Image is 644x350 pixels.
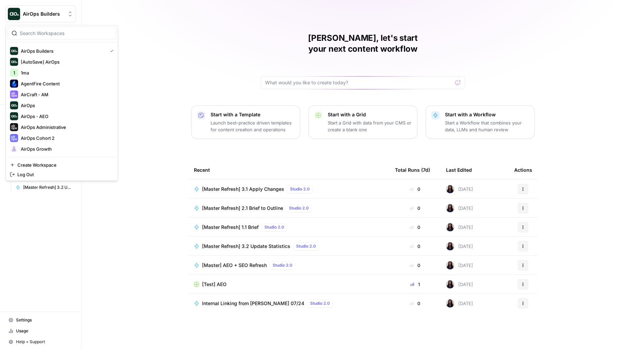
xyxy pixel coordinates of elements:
input: What would you like to create today? [265,79,453,86]
a: [Master Refresh] 2.1 Brief to OutlineStudio 2.0 [194,204,384,212]
div: Recent [194,161,384,179]
a: Settings [5,315,76,326]
span: Studio 2.0 [290,186,310,192]
img: AirOps Cohort 2 Logo [10,134,18,142]
a: Log Out [7,170,116,179]
img: rox323kbkgutb4wcij4krxobkpon [446,242,454,250]
a: [Master Refresh] 3.2 Update StatisticsStudio 2.0 [194,242,384,250]
div: [DATE] [446,242,473,250]
span: Create Workspace [17,162,111,168]
a: [Master Refresh] 1.1 BriefStudio 2.0 [194,223,384,231]
span: Studio 2.0 [264,224,284,230]
img: rox323kbkgutb4wcij4krxobkpon [446,261,454,269]
span: [AutoSave] AirOps [21,59,111,65]
span: Usage [16,328,73,334]
span: Studio 2.0 [289,205,309,211]
span: 1ma [21,69,111,76]
div: Actions [514,161,532,179]
img: AgentFire Content Logo [10,80,18,88]
p: Start a Grid with data from your CMS or create a blank one [328,119,412,133]
span: AirOps Growth [21,146,111,152]
p: Start a Workflow that combines your data, LLMs and human review [445,119,529,133]
span: Internal Linking from [PERSON_NAME] 07/24 [202,300,304,307]
img: rox323kbkgutb4wcij4krxobkpon [446,204,454,212]
span: AirOps - AEO [21,113,111,120]
div: Last Edited [446,161,472,179]
span: [Master Refresh] 3.2 Update Statistics [202,243,290,250]
div: [DATE] [446,223,473,231]
img: rox323kbkgutb4wcij4krxobkpon [446,223,454,231]
span: AirCraft - AM [21,91,111,98]
img: AirOps - AEO Logo [10,112,18,120]
img: rox323kbkgutb4wcij4krxobkpon [446,299,454,307]
button: Workspace: AirOps Builders [5,5,76,22]
div: Total Runs (7d) [395,161,430,179]
span: AirOps Cohort 2 [21,135,111,141]
span: AirOps Administrative [21,124,111,131]
a: Create Workspace [7,160,116,170]
button: Help + Support [5,336,76,347]
p: Start with a Grid [328,111,412,118]
span: AirOps Builders [21,48,105,54]
span: [Master Refresh] 3.1 Apply Changes [202,186,284,193]
div: [DATE] [446,280,473,288]
img: AirOps Logo [10,101,18,110]
span: AgentFire Content [21,80,111,87]
span: [Master Refresh] 1.1 Brief [202,224,259,231]
img: [AutoSave] AirOps Logo [10,58,18,66]
div: [DATE] [446,204,473,212]
button: Start with a TemplateLaunch best-practice driven templates for content creation and operations [191,105,300,139]
span: Help + Support [16,339,73,345]
img: AirOps Growth Logo [10,145,18,153]
img: AirOps Builders Logo [8,8,20,20]
div: Workspace: AirOps Builders [5,25,118,181]
a: [Master] AEO + SEO RefreshStudio 2.0 [194,261,384,269]
div: 0 [395,243,435,250]
p: Start with a Template [211,111,294,118]
div: 1 [395,281,435,288]
p: Launch best-practice driven templates for content creation and operations [211,119,294,133]
div: 0 [395,300,435,307]
span: AirOps Builders [23,11,64,17]
p: Start with a Workflow [445,111,529,118]
span: Studio 2.0 [310,300,330,306]
span: [Test] AEO [202,281,227,288]
span: AirOps [21,102,111,109]
img: rox323kbkgutb4wcij4krxobkpon [446,280,454,288]
a: [Master Refresh] 3.1 Apply ChangesStudio 2.0 [194,185,384,193]
span: Studio 2.0 [296,243,316,249]
div: [DATE] [446,299,473,307]
img: AirOps Builders Logo [10,47,18,55]
a: [Test] AEO [194,281,384,288]
span: Settings [16,317,73,323]
h1: [PERSON_NAME], let's start your next content workflow [261,33,465,54]
button: Start with a WorkflowStart a Workflow that combines your data, LLMs and human review [426,105,535,139]
span: Studio 2.0 [273,262,292,268]
span: [Master] AEO + SEO Refresh [202,262,267,269]
span: [Master Refresh] 2.1 Brief to Outline [202,205,283,212]
img: rox323kbkgutb4wcij4krxobkpon [446,185,454,193]
button: Start with a GridStart a Grid with data from your CMS or create a blank one [308,105,417,139]
span: [Master Refresh] 3.2 Update Statistics [23,184,73,190]
div: [DATE] [446,185,473,193]
div: 0 [395,262,435,269]
a: Usage [5,326,76,336]
a: Internal Linking from [PERSON_NAME] 07/24Studio 2.0 [194,299,384,307]
input: Search Workspaces [20,30,112,37]
img: AirOps Administrative Logo [10,123,18,131]
span: 1 [13,69,15,76]
img: AirCraft - AM Logo [10,90,18,99]
div: 0 [395,224,435,231]
div: 0 [395,186,435,193]
span: Log Out [17,171,111,178]
a: [Master Refresh] 3.2 Update Statistics [13,182,76,193]
div: [DATE] [446,261,473,269]
div: 0 [395,205,435,212]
